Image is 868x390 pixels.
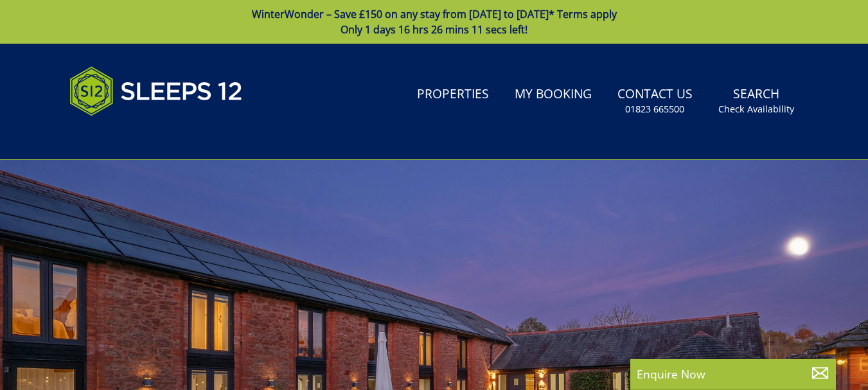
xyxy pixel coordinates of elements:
[69,59,243,123] img: Sleeps 12
[341,22,527,37] span: Only 1 days 16 hrs 26 mins 11 secs left!
[637,366,829,382] p: Enquire Now
[612,80,698,122] a: Contact Us01823 665500
[509,80,597,109] a: My Booking
[412,80,494,109] a: Properties
[713,80,799,122] a: SearchCheck Availability
[718,103,794,116] small: Check Availability
[63,131,198,142] iframe: Customer reviews powered by Trustpilot
[625,103,684,116] small: 01823 665500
